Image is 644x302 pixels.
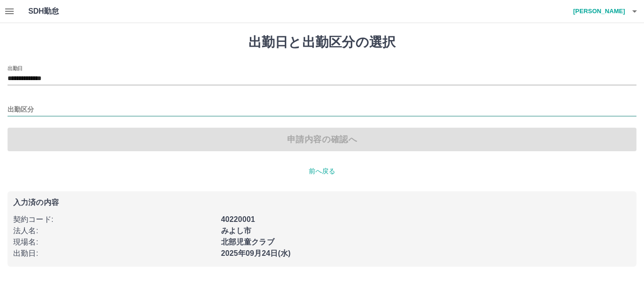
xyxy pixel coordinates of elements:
b: 40220001 [221,215,255,223]
h1: 出勤日と出勤区分の選択 [8,34,636,50]
p: 出勤日 : [13,248,215,259]
label: 出勤日 [8,65,23,72]
b: 北部児童クラブ [221,238,274,246]
p: 前へ戻る [8,166,636,176]
b: みよし市 [221,227,252,235]
b: 2025年09月24日(水) [221,249,291,257]
p: 契約コード : [13,214,215,225]
p: 入力済の内容 [13,199,631,206]
p: 現場名 : [13,237,215,248]
p: 法人名 : [13,225,215,237]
